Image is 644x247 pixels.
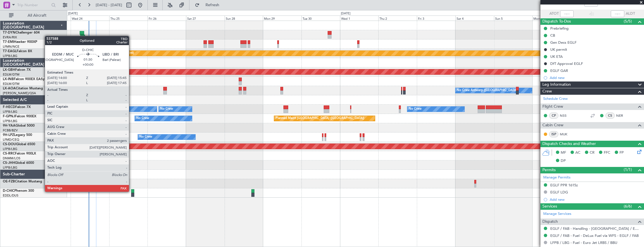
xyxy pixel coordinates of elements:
[575,150,580,156] span: AC
[116,105,129,113] div: No Crew
[542,18,571,25] span: Dispatch To-Dos
[3,87,16,90] span: LX-AOA
[3,138,19,142] a: LFMD/CEQ
[620,150,624,156] span: FP
[605,113,615,119] div: CS
[561,150,566,156] span: MF
[550,61,583,66] div: DfT Approval EGLF
[301,16,340,21] div: Tue 30
[549,11,559,17] span: ATOT
[542,81,571,88] span: Leg Information
[15,14,59,17] span: All Aircraft
[3,119,17,123] a: LFPB/LBG
[3,147,17,151] a: LFPB/LBG
[550,54,563,59] div: UK ETA
[3,166,17,170] a: LFPB/LBG
[3,115,36,118] a: F-GPNJFalcon 900EX
[6,11,61,20] button: All Aircraft
[550,240,617,245] a: LFPB / LBG - Fuel - Euro Jet LRBS / BBU
[96,3,122,8] span: [DATE] - [DATE]
[624,167,632,173] span: (1/1)
[3,110,17,114] a: LFPB/LBG
[192,1,226,10] button: Refresh
[3,128,18,133] a: FCBB/BZV
[3,35,17,39] a: EVRA/RIX
[3,124,35,127] a: 9H-YAAGlobal 5000
[378,16,417,21] div: Thu 2
[3,180,42,183] a: OE-FZBCitation Mustang
[560,10,574,17] input: --:--
[3,133,14,137] span: 9H-LPZ
[160,105,173,113] div: No Crew
[417,16,455,21] div: Fri 3
[3,78,47,81] a: LX-INBFalcon 900EX EASy II
[604,150,610,156] span: FFC
[3,50,17,53] span: T7-EAGL
[3,31,40,34] a: T7-DYNChallenger 604
[3,45,19,49] a: LFMN/NCE
[3,78,14,81] span: LX-INB
[3,50,32,53] a: T7-EAGLFalcon 8X
[549,131,558,137] div: ISP
[3,143,16,146] span: CS-DOU
[263,16,301,21] div: Mon 29
[542,167,556,173] span: Permits
[3,72,19,77] a: EDLW/DTM
[3,124,15,127] span: 9H-YAA
[3,189,34,193] a: D-CHICPhenom 300
[561,158,566,164] span: DP
[560,132,573,137] a: MUK
[543,211,571,217] a: Manage Services
[3,143,35,146] a: CS-DOUGlobal 6500
[3,31,15,34] span: T7-DYN
[3,152,36,155] a: CS-RRCFalcon 900LX
[3,105,15,109] span: F-HECD
[3,82,19,86] a: EDLW/DTM
[542,103,563,110] span: Flight Crew
[3,115,15,118] span: F-GPNJ
[3,152,15,155] span: CS-RRC
[186,16,225,21] div: Sat 27
[3,40,14,44] span: T7-EMI
[109,16,148,21] div: Thu 25
[542,88,552,95] span: Crew
[340,16,379,21] div: Wed 1
[3,87,43,90] a: LX-AOACitation Mustang
[550,68,568,73] div: EGLF GAR
[560,113,573,118] a: NSS
[3,133,32,137] a: 9H-LPZLegacy 500
[550,40,576,45] div: Gen Decs EGLF
[455,16,494,21] div: Sat 4
[550,197,641,202] div: Add new
[494,16,533,21] div: Sun 5
[550,75,641,80] div: Add new
[3,68,31,72] a: LX-GBHFalcon 7X
[542,122,563,129] span: Cabin Crew
[550,190,568,195] div: EGLF LDG
[542,203,557,210] span: Services
[3,54,17,58] a: LFPB/LBG
[543,96,568,102] a: Schedule Crew
[616,113,629,118] a: NER
[626,11,635,17] span: ALDT
[3,40,37,44] a: T7-EMIHawker 900XP
[550,233,639,238] a: EGLF / FAB - Fuel - DeLux Fuel via WFS - EGLF / FAB
[3,193,18,198] a: EDDL/DUS
[68,11,78,16] div: [DATE]
[201,3,224,7] span: Refresh
[624,203,632,209] span: (6/6)
[550,183,578,188] div: EGLF PPR 1615z
[341,11,350,16] div: [DATE]
[550,226,641,231] a: EGLF / FAB - Handling - [GEOGRAPHIC_DATA] / EGLF / FAB
[79,49,134,58] div: Planned Maint Dubai (Al Maktoum Intl)
[550,47,567,52] div: UK permit
[550,33,555,38] div: CB
[276,114,364,123] div: Planned Maint [GEOGRAPHIC_DATA] ([GEOGRAPHIC_DATA])
[102,77,190,85] div: Planned Maint [GEOGRAPHIC_DATA] ([GEOGRAPHIC_DATA])
[590,150,594,156] span: CR
[543,175,571,180] a: Manage Permits
[17,1,50,9] input: Trip Number
[71,16,109,21] div: Wed 24
[139,133,152,141] div: No Crew
[3,68,15,72] span: LX-GBH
